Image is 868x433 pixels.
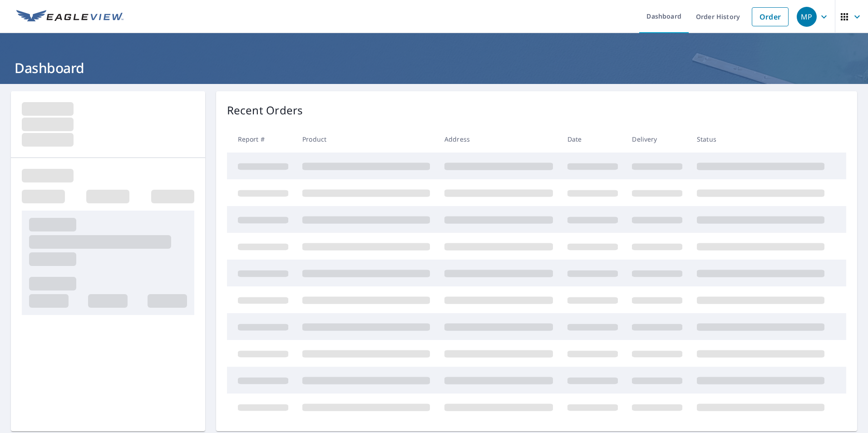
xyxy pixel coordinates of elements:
th: Report # [227,126,296,153]
h1: Dashboard [11,59,857,77]
th: Product [295,126,437,153]
div: MP [797,7,817,27]
img: EV Logo [16,10,123,24]
th: Delivery [625,126,690,153]
th: Date [560,126,625,153]
th: Status [690,126,832,153]
p: Recent Orders [227,102,303,118]
a: Order [752,7,789,26]
th: Address [437,126,560,153]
